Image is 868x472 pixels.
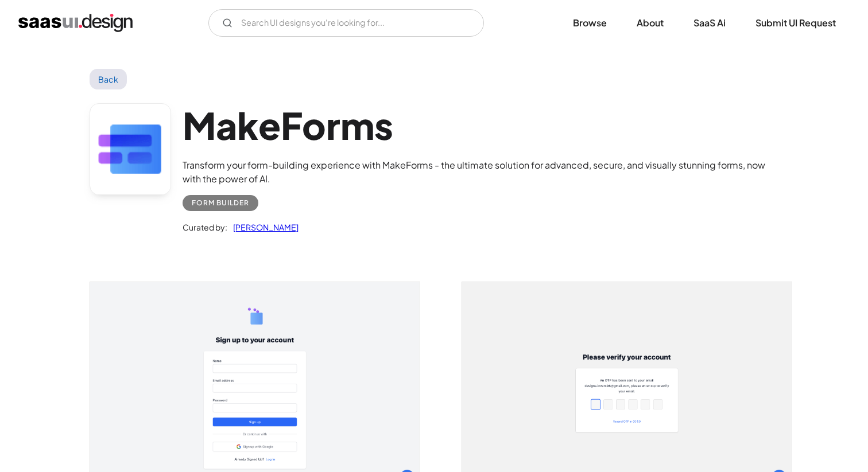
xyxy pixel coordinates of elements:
form: Email Form [208,9,484,37]
a: About [623,10,677,36]
a: [PERSON_NAME] [227,220,299,234]
a: SaaS Ai [680,10,739,36]
input: Search UI designs you're looking for... [208,9,484,37]
div: Curated by: [183,220,227,234]
h1: MakeForms [183,103,778,147]
a: home [18,14,133,32]
div: Form Builder [192,196,249,210]
a: Back [90,69,127,89]
a: Browse [559,10,621,36]
a: Submit UI Request [742,10,850,36]
div: Transform your form-building experience with MakeForms - the ultimate solution for advanced, secu... [183,158,778,186]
